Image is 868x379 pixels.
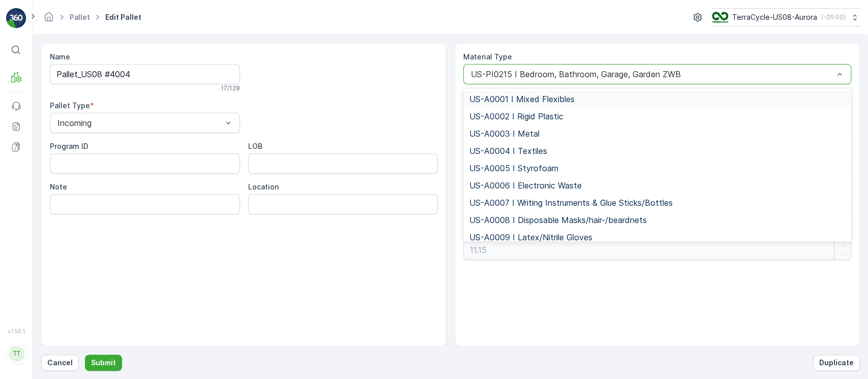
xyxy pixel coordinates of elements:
[469,164,558,173] span: US-A0005 I Styrofoam
[469,112,563,121] span: US-A0002 I Rigid Plastic
[103,12,143,22] span: Edit Pallet
[70,13,90,21] a: Pallet
[248,182,279,191] label: Location
[469,181,582,190] span: US-A0006 I Electronic Waste
[50,142,88,150] label: Program ID
[819,358,854,368] p: Duplicate
[248,142,262,150] label: LOB
[47,358,73,368] p: Cancel
[469,198,673,207] span: US-A0007 I Writing Instruments & Glue Sticks/Bottles
[469,129,540,138] span: US-A0003 I Metal
[50,182,67,191] label: Note
[463,52,512,61] label: Material Type
[469,94,575,104] span: US-A0001 I Mixed Flexibles
[469,146,547,155] span: US-A0004 I Textiles
[6,336,26,371] button: TT
[91,358,116,368] p: Submit
[85,355,122,371] button: Submit
[50,52,70,61] label: Name
[469,215,647,225] span: US-A0008 I Disposable Masks/hair-/beardnets
[712,12,728,23] img: image_ci7OI47.png
[813,355,860,371] button: Duplicate
[712,8,860,26] button: TerraCycle-US08-Aurora(-05:00)
[50,101,90,110] label: Pallet Type
[732,12,817,22] p: TerraCycle-US08-Aurora
[6,8,26,28] img: logo
[6,328,26,334] span: v 1.50.1
[43,15,54,24] a: Homepage
[469,233,592,242] span: US-A0009 I Latex/Nitrile Gloves
[41,355,79,371] button: Cancel
[221,84,240,92] p: 17 / 128
[821,13,846,21] p: ( -05:00 )
[9,345,25,362] div: TT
